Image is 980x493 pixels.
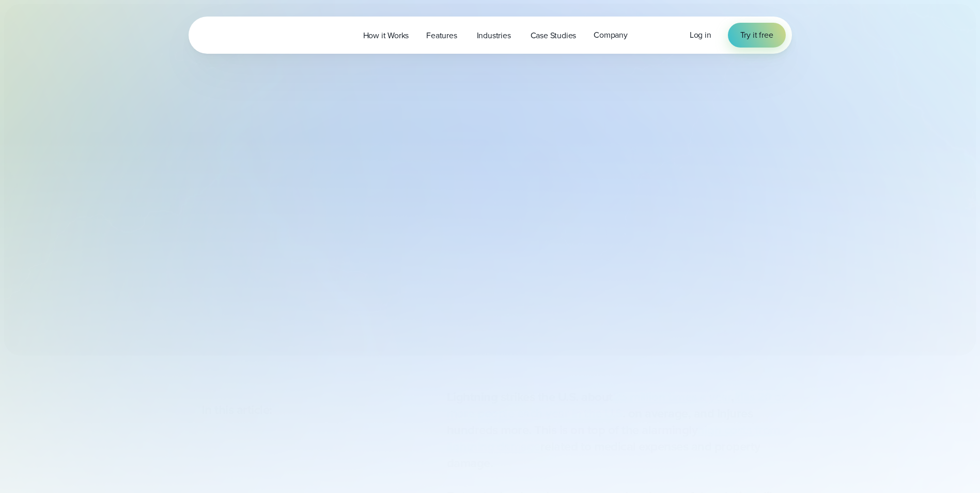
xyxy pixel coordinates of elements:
span: Try it free [740,29,773,41]
span: Case Studies [531,29,577,42]
a: Case Studies [522,25,585,46]
span: Industries [477,29,511,42]
a: Try it free [728,23,786,48]
a: Log in [690,29,711,41]
a: How it Works [354,25,418,46]
span: Company [594,29,628,41]
span: Features [426,29,457,42]
span: How it Works [363,29,409,42]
